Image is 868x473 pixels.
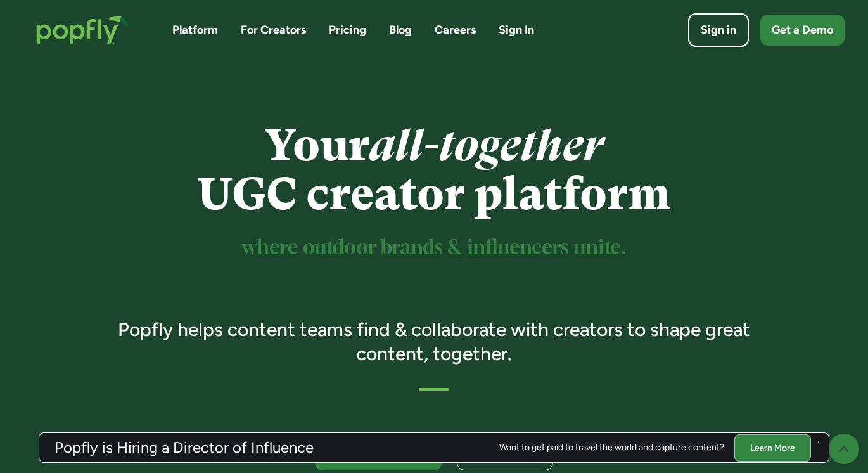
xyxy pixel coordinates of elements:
[389,22,412,38] a: Blog
[688,13,749,47] a: Sign in
[172,22,218,38] a: Platform
[499,22,534,38] a: Sign In
[54,440,314,455] h3: Popfly is Hiring a Director of Influence
[242,238,626,258] sup: where outdoor brands & influencers unite.
[241,22,306,38] a: For Creators
[100,318,769,365] h3: Popfly helps content teams find & collaborate with creators to shape great content, together.
[734,434,811,461] a: Learn More
[772,22,833,38] div: Get a Demo
[369,120,603,171] em: all-together
[100,121,769,219] h1: Your UGC creator platform
[435,22,476,38] a: Careers
[701,22,736,38] div: Sign in
[760,15,845,46] a: Get a Demo
[23,3,142,58] a: home
[329,22,366,38] a: Pricing
[499,443,724,453] div: Want to get paid to travel the world and capture content?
